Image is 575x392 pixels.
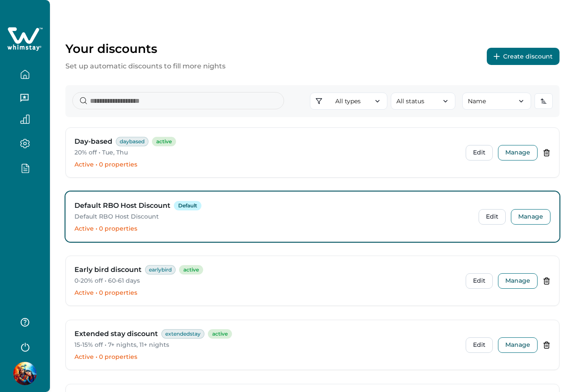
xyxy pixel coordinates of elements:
span: ACTIVE [152,137,176,146]
button: Edit [466,337,493,353]
button: Manage [511,209,550,225]
img: Whimstay Host [13,362,37,385]
span: Default [174,201,201,210]
h3: Extended stay discount [74,329,158,339]
p: Set up automatic discounts to fill more nights [65,61,226,71]
span: ACTIVE [208,329,232,339]
button: Edit [479,209,506,225]
span: daybased [116,137,148,146]
p: Your discounts [65,41,226,56]
p: Active • 0 properties [74,161,455,169]
p: Active • 0 properties [74,353,455,361]
button: Manage [498,145,538,161]
p: 15-15% off • 7+ nights, 11+ nights [74,341,455,349]
p: 20% off • Tue, Thu [74,148,455,157]
span: ACTIVE [179,265,203,275]
p: Active • 0 properties [74,225,468,233]
button: Edit [466,145,493,161]
button: Edit [466,273,493,289]
h3: Early bird discount [74,265,142,275]
span: extendedstay [161,329,204,339]
h3: Default RBO Host Discount [74,201,170,211]
span: earlybird [145,265,176,275]
button: Manage [498,273,538,289]
p: 0-20% off • 60-61 days [74,277,455,285]
p: Active • 0 properties [74,289,455,297]
p: Default RBO Host Discount [74,213,468,221]
button: Manage [498,337,538,353]
button: Create discount [487,48,560,65]
h3: Day-based [74,136,112,147]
